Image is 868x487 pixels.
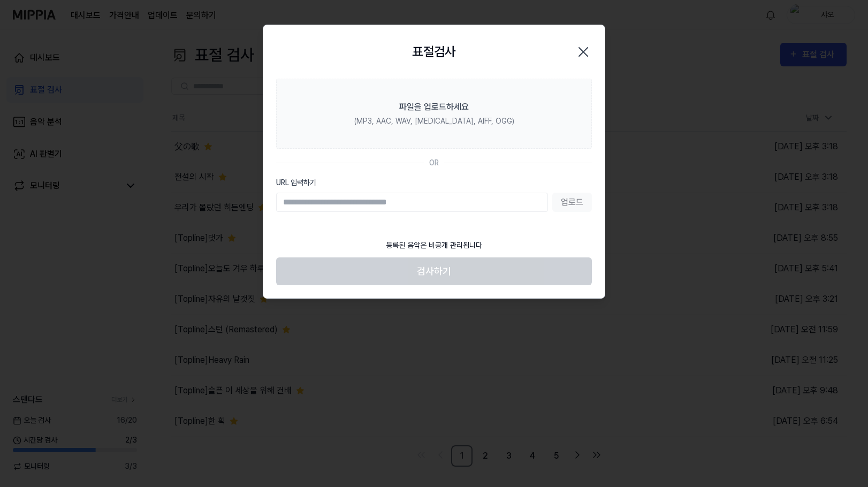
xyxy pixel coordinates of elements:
[276,177,592,188] label: URL 입력하기
[379,233,489,257] div: 등록된 음악은 비공개 관리됩니다
[429,157,439,169] div: OR
[399,101,469,113] div: 파일을 업로드하세요
[412,42,456,62] h2: 표절검사
[354,116,514,127] div: (MP3, AAC, WAV, [MEDICAL_DATA], AIFF, OGG)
